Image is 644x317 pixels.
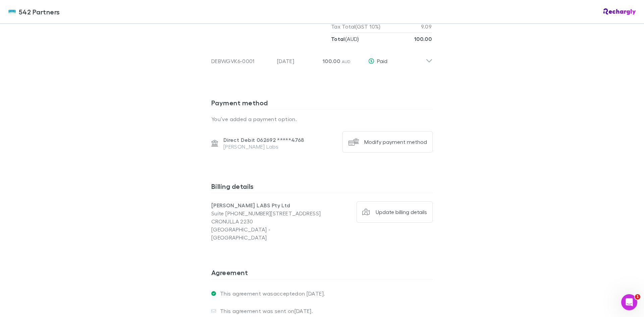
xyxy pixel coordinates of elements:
[211,99,433,109] h3: Payment method
[223,143,304,150] p: [PERSON_NAME] Labs
[348,137,359,147] img: Modify payment method's Logo
[331,20,381,33] p: Tax Total (GST 10%)
[211,225,322,242] p: [GEOGRAPHIC_DATA] - [GEOGRAPHIC_DATA]
[211,201,322,209] p: [PERSON_NAME] LABS Pty Ltd
[621,294,637,310] iframe: Intercom live chat
[323,58,340,64] span: 100.00
[376,209,427,215] div: Update billing details
[277,57,317,65] p: [DATE]
[211,217,322,225] p: CRONULLA 2230
[342,59,351,64] span: AUD
[331,36,345,42] strong: Total
[211,115,433,123] p: You’ve added a payment option.
[216,290,325,297] p: This agreement was accepted on [DATE] .
[421,20,432,33] p: 9.09
[211,268,433,279] h3: Agreement
[19,7,60,17] span: 542 Partners
[331,33,359,45] p: ( AUD )
[223,137,304,143] p: Direct Debit 062692 ***** 4768
[8,8,16,16] img: 542 Partners's Logo
[635,294,640,300] span: 1
[211,182,433,193] h3: Billing details
[414,36,432,42] strong: 100.00
[216,308,313,314] p: This agreement was sent on [DATE] .
[342,131,433,153] button: Modify payment method
[211,209,322,217] p: Suite [PHONE_NUMBER][STREET_ADDRESS]
[603,8,636,15] img: Rechargly Logo
[377,58,387,64] span: Paid
[211,57,272,65] div: DEBWGVK6-0001
[206,45,438,72] div: DEBWGVK6-0001[DATE]100.00 AUDPaid
[357,201,433,223] button: Update billing details
[364,139,427,145] div: Modify payment method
